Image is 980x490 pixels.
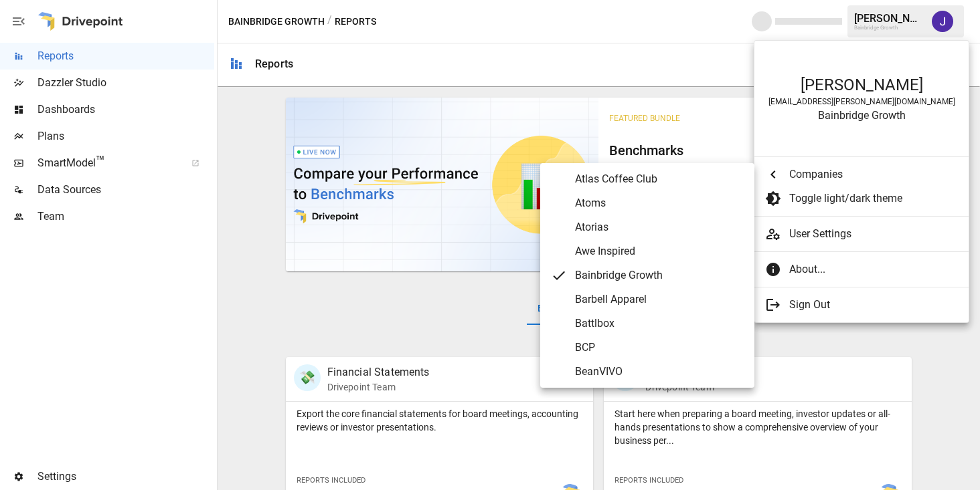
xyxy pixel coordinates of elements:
[789,226,958,242] span: User Settings
[575,267,744,283] span: Bainbridge Growth
[789,191,958,207] span: Toggle light/dark theme
[575,340,744,356] span: BCP
[575,171,744,187] span: Atlas Coffee Club
[789,297,958,313] span: Sign Out
[789,261,958,277] span: About...
[575,291,744,308] span: Barbell Apparel
[575,364,744,380] span: BeanVIVO
[789,166,958,182] span: Companies
[575,195,744,211] span: Atoms
[768,97,955,106] div: [EMAIL_ADDRESS][PERSON_NAME][DOMAIN_NAME]
[768,76,955,94] div: [PERSON_NAME]
[575,316,744,332] span: Battlbox
[575,243,744,259] span: Awe Inspired
[575,219,744,235] span: Atorias
[768,109,955,122] div: Bainbridge Growth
